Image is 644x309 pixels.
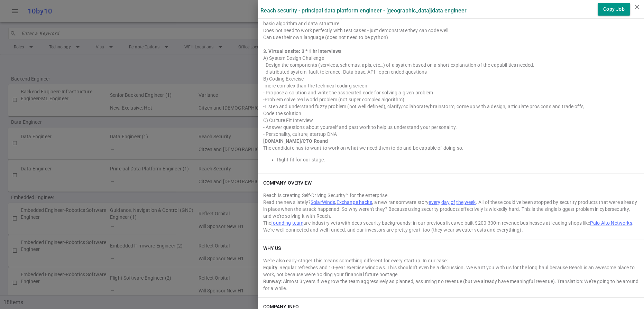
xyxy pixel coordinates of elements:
a: founding [271,220,291,226]
div: Code the solution [263,110,638,117]
a: SolarWinds [311,199,335,205]
div: C) Culture Fit Interview [263,117,638,124]
strong: 3. Virtual onsite: 3 * 1 hr interviews [263,48,342,54]
div: The are industry vets with deep security backgrounds; in our previous lives we built $200-300m-re... [263,219,638,233]
i: close [633,3,641,11]
div: A) System Design Challenge [263,55,638,62]
div: -Listen and understand fuzzy problem (not well defined), clarify/collaborate/brainstorm, come up ... [263,103,638,110]
a: day [441,199,449,205]
div: Reach is creating Self-Driving Security™ for the enterprise. [263,192,638,199]
div: We're also early-stage! This means something different for every startup. In our case: [263,257,638,264]
h6: WHY US [263,245,281,252]
div: - distributed system, fault tolerance. Data base, API - open ended questions [263,68,638,75]
div: Can use their own language (does not need to be python) [263,34,638,41]
div: The candidate has to want to work on what we need them to do and be capable of doing so. [263,144,638,151]
a: Palo Alto Networks [590,220,632,226]
li: Right fit for our stage. [277,156,638,163]
div: - Design the components (services, schemas, apis, etc…) of a system based on a short explanation ... [263,62,638,68]
label: Reach Security - Principal Data Platform Engineer - [GEOGRAPHIC_DATA] | Data Engineer [260,7,467,14]
div: - Answer questions about yourself and past work to help us understand your personality. [263,124,638,131]
div: - Personality, culture, startup DNA [263,131,638,138]
a: team [292,220,304,226]
strong: [DOMAIN_NAME]/CTO Round [263,138,328,144]
strong: Runway [263,279,281,284]
a: the [456,199,463,205]
div: basic algorithm and data structure [263,20,638,27]
div: Read the news lately? , , a new ransomware story . All of these could've been stopped by security... [263,199,638,219]
h6: COMPANY OVERVIEW [263,179,312,186]
div: - Propose a solution and write the associated code for solving a given problem. [263,89,638,96]
div: : Almost 3 years if we grow the team aggressively as planned, assuming no revenue (but we already... [263,278,638,292]
a: every [429,199,440,205]
button: Copy Job [598,3,630,16]
div: -Problem solve real world problem (not super complex algorithm) [263,96,638,103]
div: B) Coding Exercise [263,75,638,82]
a: of [451,199,455,205]
a: week [464,199,476,205]
div: -more complex than the technical coding screen [263,82,638,89]
div: : Regular refreshes and 10-year exercise windows. This shouldn't even be a discussion. We want yo... [263,264,638,278]
a: Exchange hacks [337,199,372,205]
div: Does not need to work perfectly with test cases - just demonstrate they can code well [263,27,638,34]
strong: Equity [263,265,277,270]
